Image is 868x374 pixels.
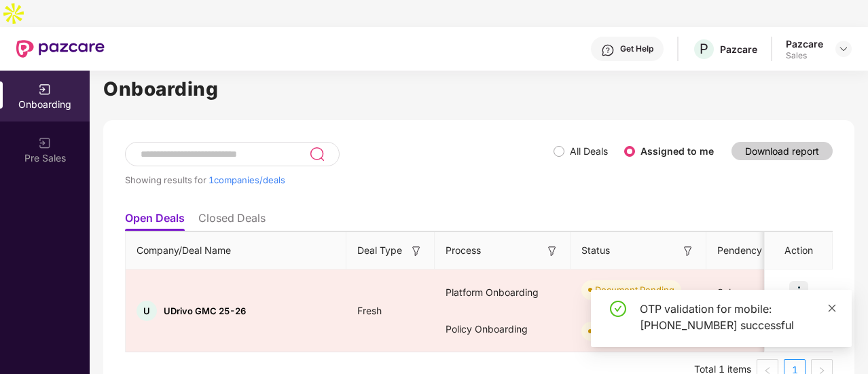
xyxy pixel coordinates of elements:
img: svg+xml;base64,PHN2ZyB3aWR0aD0iMTYiIGhlaWdodD0iMTYiIHZpZXdCb3g9IjAgMCAxNiAxNiIgZmlsbD0ibm9uZSIgeG... [545,244,559,258]
span: close [827,303,837,313]
div: Policy Onboarding [435,311,571,348]
span: Fresh [346,305,393,316]
div: Sales [786,50,823,61]
img: svg+xml;base64,PHN2ZyB3aWR0aD0iMjAiIGhlaWdodD0iMjAiIHZpZXdCb3g9IjAgMCAyMCAyMCIgZmlsbD0ibm9uZSIgeG... [38,83,52,96]
li: Open Deals [125,211,185,231]
span: Sales [717,286,741,298]
img: svg+xml;base64,PHN2ZyB3aWR0aD0iMjQiIGhlaWdodD0iMjUiIHZpZXdCb3g9IjAgMCAyNCAyNSIgZmlsbD0ibm9uZSIgeG... [309,146,325,162]
th: Action [765,232,833,269]
div: Platform Onboarding [435,274,571,311]
img: svg+xml;base64,PHN2ZyBpZD0iRHJvcGRvd24tMzJ4MzIiIHhtbG5zPSJodHRwOi8vd3d3LnczLm9yZy8yMDAwL3N2ZyIgd2... [838,43,849,54]
span: Process [446,243,481,258]
span: 1 companies/deals [209,174,285,185]
div: OTP validation for mobile: [PHONE_NUMBER] successful [640,301,835,333]
button: Download report [731,142,833,160]
span: P [700,41,708,57]
li: Closed Deals [198,211,266,231]
img: svg+xml;base64,PHN2ZyB3aWR0aD0iMTYiIGhlaWdodD0iMTYiIHZpZXdCb3g9IjAgMCAxNiAxNiIgZmlsbD0ibm9uZSIgeG... [681,244,695,258]
img: icon [789,281,808,300]
span: Status [581,243,610,258]
div: Get Help [620,43,653,54]
label: All Deals [570,145,608,157]
label: Assigned to me [640,145,714,157]
h1: Onboarding [103,74,854,104]
div: Document Pending [595,283,674,297]
div: Showing results for [125,174,554,185]
img: svg+xml;base64,PHN2ZyBpZD0iSGVscC0zMngzMiIgeG1sbnM9Imh0dHA6Ly93d3cudzMub3JnLzIwMDAvc3ZnIiB3aWR0aD... [601,43,615,57]
div: Pazcare [786,37,823,50]
img: svg+xml;base64,PHN2ZyB3aWR0aD0iMTYiIGhlaWdodD0iMTYiIHZpZXdCb3g9IjAgMCAxNiAxNiIgZmlsbD0ibm9uZSIgeG... [410,244,423,258]
span: UDrivo GMC 25-26 [164,305,246,316]
th: Company/Deal Name [126,232,346,269]
img: svg+xml;base64,PHN2ZyB3aWR0aD0iMjAiIGhlaWdodD0iMjAiIHZpZXdCb3g9IjAgMCAyMCAyMCIgZmlsbD0ibm9uZSIgeG... [38,136,52,150]
span: Pendency On [717,243,778,258]
span: Deal Type [357,243,402,258]
div: Pazcare [720,43,757,56]
div: U [137,301,157,321]
span: check-circle [610,301,626,317]
img: New Pazcare Logo [16,40,105,58]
